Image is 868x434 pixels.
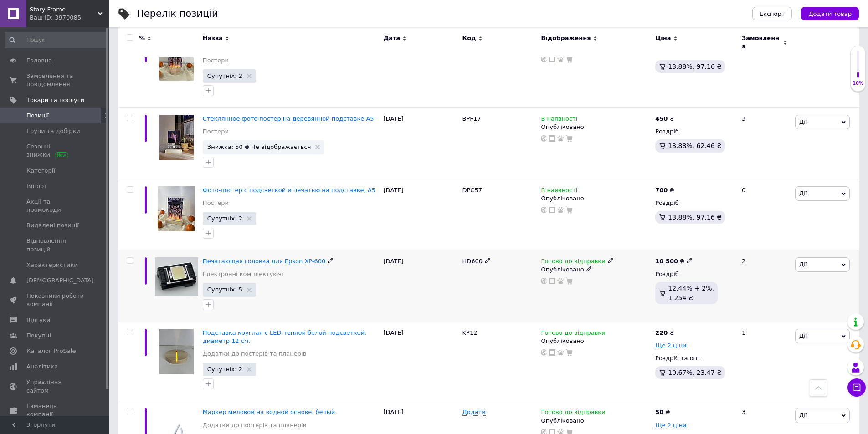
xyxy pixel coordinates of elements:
[668,63,722,70] span: 13.88%, 97.16 ₴
[381,179,460,250] div: [DATE]
[203,258,326,265] a: Печатающая головка для Epson XP-600
[541,337,651,345] div: Опубліковано
[159,115,194,160] img: Стеклянное фото постер на деревянной подставке А5
[752,7,792,20] button: Експорт
[26,316,50,324] span: Відгуки
[655,258,678,265] b: 10 500
[655,422,686,429] span: Ще 2 ціни
[462,329,478,336] span: KP12
[26,378,84,394] span: Управління сайтом
[26,332,51,340] span: Покупці
[462,408,486,416] span: Додати
[30,5,98,14] span: Story Frame
[207,144,311,150] span: Знижка: 50 ₴ Не відображається
[203,329,366,344] a: Подставка круглая с LED-теплой белой подсветкой, диаметр 12 см.
[541,115,577,125] span: В наявності
[668,369,722,376] span: 10.67%, 23.47 ₴
[799,261,807,268] span: Дії
[203,350,306,358] a: Додатки до постерів та планерів
[655,128,734,136] div: Роздріб
[541,417,651,425] div: Опубліковано
[462,258,483,265] span: HD600
[26,198,84,214] span: Акції та промокоди
[207,366,242,372] span: Супутніх: 2
[26,143,84,159] span: Сезонні знижки
[801,7,859,20] button: Додати товар
[26,72,84,88] span: Замовлення та повідомлення
[462,115,481,122] span: BPP17
[26,363,58,371] span: Аналітика
[799,118,807,125] span: Дії
[26,402,84,419] span: Гаманець компанії
[655,342,686,349] span: Ще 2 ціни
[736,28,793,108] div: 0
[26,167,55,175] span: Категорії
[26,292,84,308] span: Показники роботи компанії
[799,332,807,339] span: Дії
[462,34,476,42] span: Код
[26,276,94,285] span: [DEMOGRAPHIC_DATA]
[26,112,49,120] span: Позиції
[203,115,374,122] a: Стеклянное фото постер на деревянной подставке А5
[668,214,722,221] span: 13.88%, 97.16 ₴
[203,56,229,65] a: Постери
[808,10,852,17] span: Додати товар
[736,322,793,401] div: 1
[26,261,78,269] span: Характеристики
[207,73,242,79] span: Супутніх: 2
[26,237,84,253] span: Відновлення позицій
[655,187,668,194] b: 700
[26,127,80,135] span: Групи та добірки
[668,142,722,149] span: 13.88%, 62.46 ₴
[655,186,674,194] div: ₴
[847,378,866,397] button: Чат з покупцем
[381,28,460,108] div: [DATE]
[381,250,460,322] div: [DATE]
[159,329,194,374] img: Подставка круглая с LED-теплой белой подсветкой, диаметр 12 см.
[799,190,807,197] span: Дії
[26,96,84,104] span: Товари та послуги
[137,9,218,19] div: Перелік позицій
[541,34,591,42] span: Відображення
[655,408,670,416] div: ₴
[26,347,76,355] span: Каталог ProSale
[203,187,375,194] a: Фото-постер с подсветкой и печатью на подставке, А5
[203,408,337,415] a: Маркер меловой на водной основе, белый.
[541,123,651,131] div: Опубліковано
[799,412,807,419] span: Дії
[207,215,242,221] span: Супутніх: 2
[26,221,79,230] span: Видалені позиції
[655,199,734,207] div: Роздріб
[655,115,674,123] div: ₴
[207,286,242,292] span: Супутніх: 5
[159,35,194,81] img: Стеклянное фото постер с круглой деревянной подставкой и теплой белой LED-подсветкой А5
[541,258,605,267] span: Готово до відправки
[203,270,283,278] a: Електронні комплектуючі
[541,408,605,418] span: Готово до відправки
[655,270,734,278] div: Роздріб
[5,32,108,48] input: Пошук
[158,186,195,231] img: Фото-постер с подсветкой и печатью на подставке, А5
[462,187,482,194] span: DPC57
[203,421,306,429] a: Додатки до постерів та планерів
[541,266,651,274] div: Опубліковано
[541,194,651,203] div: Опубліковано
[655,408,663,415] b: 50
[203,128,229,136] a: Постери
[655,329,674,337] div: ₴
[736,107,793,179] div: 3
[30,14,109,22] div: Ваш ID: 3970085
[736,250,793,322] div: 2
[655,115,668,122] b: 450
[381,322,460,401] div: [DATE]
[203,34,223,42] span: Назва
[668,294,693,301] span: 1 254 ₴
[760,10,785,17] span: Експорт
[742,34,781,51] span: Замовлення
[655,354,734,363] div: Роздріб та опт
